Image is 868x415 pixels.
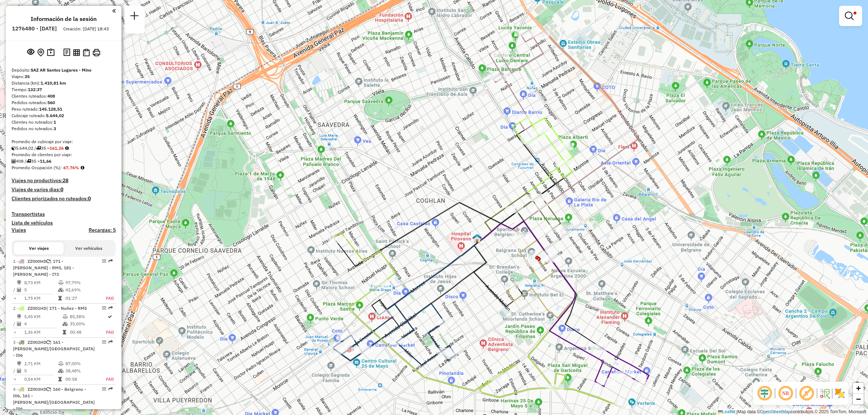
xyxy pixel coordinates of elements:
span: ZZ001HD [27,305,46,311]
em: Promedio calculado usando la ocupación más alta (%Peso o %Cubicaje) de cada viaje en la sesión. N... [81,166,84,170]
i: Vehículo ya utilizado en esta sesión [46,387,50,392]
strong: 28 [63,177,68,184]
i: % Peso en uso [58,281,64,285]
td: = [13,295,17,302]
td: 97,79% [65,279,97,286]
a: OpenStreetMap [760,409,791,414]
span: | 171 - [PERSON_NAME] - RM5, 181 - [PERSON_NAME] - I73 [13,258,74,277]
i: Clientes [17,322,21,326]
strong: 161,26 [50,145,64,151]
em: Ruta exportada [109,340,113,344]
em: Ruta exportada [109,387,113,391]
td: / [13,286,17,294]
i: Viajes [26,159,31,163]
a: Zoom out [853,394,864,405]
button: Ver sesión original [26,47,36,58]
span: Promedio Ocupación (%): [12,165,62,170]
h6: 1276480 - [DATE] [12,25,57,32]
i: Clientes [17,369,21,373]
td: 8,73 KM [24,279,58,286]
td: / [13,320,17,328]
button: Centro del mapa en el depósito o punto de apoyo [36,47,46,58]
strong: 0 [60,186,63,193]
strong: 11,66 [40,158,51,164]
div: Peso ruteado: [12,106,116,112]
button: Log de desbloqueo de sesión [62,47,72,58]
button: Sugerencias de ruteo [46,47,56,58]
td: FAD [106,329,114,336]
div: Distancia (km): [12,80,116,86]
div: Depósito: [12,67,116,73]
div: Viajes: [12,73,116,80]
a: Leaflet [718,409,735,414]
td: 85,38% [69,313,106,320]
h4: Información de la sesión [31,16,97,22]
div: Tiempo: [12,86,116,93]
div: Clientes ruteados: [12,93,116,99]
i: Meta de cubicaje/viaje: 224,18 Diferencia: -62,92 [65,146,69,150]
a: Zoom in [853,383,864,394]
span: | [736,409,737,414]
td: 42,69% [65,286,97,294]
div: Creación: [DATE] 18:43 [60,26,112,32]
a: Nueva sesión y búsqueda [127,9,142,25]
td: 01:27 [65,295,97,302]
strong: 408 [47,93,55,99]
td: 2,71 KM [24,360,58,367]
span: ZZ000HD [27,258,46,264]
button: Indicadores de ruteo por entrega [81,47,91,58]
span: ZZ003HD [27,386,46,392]
strong: 67,76% [63,165,79,170]
i: Viajes [36,146,41,150]
i: % Cubicaje en uso [58,288,64,292]
span: Ocultar desplazamiento [756,385,773,402]
strong: SAZ AR Santos Lugares - Mino [31,67,92,73]
div: Map data © contributors,© 2025 TomTom, Microsoft [716,409,868,415]
h4: Clientes priorizados no ruteados: [12,196,116,202]
div: Cubicaje ruteado: [12,112,116,119]
i: Cubicaje ruteado [12,146,16,150]
strong: 1.410,81 km [41,80,66,86]
span: 3 - [13,339,95,358]
span: | 160 - Belgrano - I06, 161 - [PERSON_NAME]/[GEOGRAPHIC_DATA] - I06 [13,386,95,411]
td: = [13,376,17,383]
strong: 5.644,02 [46,113,64,118]
span: 2 - [13,305,87,311]
i: Tiempo en ruta [58,377,62,381]
i: % Cubicaje en uso [58,369,64,373]
span: | 161 - [PERSON_NAME]/[GEOGRAPHIC_DATA] - I06 [13,339,95,358]
h4: Transportistas [12,211,116,217]
span: + [856,384,861,393]
button: Indicadores de ruteo por viaje [72,47,81,57]
strong: 145.128,51 [39,106,62,112]
em: Ruta exportada [109,259,113,263]
span: ZZ002HD [27,339,46,345]
strong: 1 [54,119,56,125]
div: Pedidos ruteados: [12,99,116,106]
div: 408 / 35 = [12,158,116,164]
td: / [13,367,17,375]
em: Ruta exportada [109,306,113,310]
button: Imprimir viajes [91,47,102,58]
span: Mostrar etiqueta [798,385,815,402]
h4: Lista de vehículos [12,220,116,226]
img: Mostrar / Ocultar sectores [834,388,846,399]
td: 87,00% [65,360,97,367]
td: = [13,329,17,336]
a: Haga clic aquí para minimizar el panel [112,7,116,15]
em: Opciones [102,259,106,263]
td: 4 [24,320,62,328]
i: Tiempo en ruta [58,296,62,300]
h4: Viajes no productivos: [12,177,116,184]
div: Clientes no ruteados: [12,119,116,125]
strong: 0 [88,195,91,202]
a: Mostrar filtros [842,9,859,23]
span: − [856,394,861,403]
button: Ver viajes [14,242,64,254]
strong: 132:37 [28,87,42,92]
i: Tiempo en ruta [63,330,66,334]
td: FAD [97,376,114,383]
a: Viajes [12,227,26,233]
h4: Recargas: 5 [89,227,116,233]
